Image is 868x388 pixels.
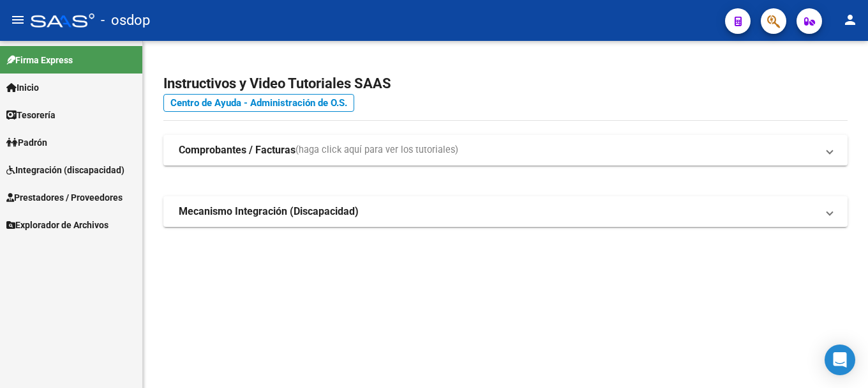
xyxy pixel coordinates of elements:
[825,345,855,375] div: Open Intercom Messenger
[179,143,296,157] strong: Comprobantes / Facturas
[179,205,359,219] strong: Mecanismo Integración (Discapacidad)
[101,6,150,35] span: - osdop
[6,163,124,177] span: Integración (discapacidad)
[6,218,108,232] span: Explorador de Archivos
[163,72,848,96] h2: Instructivos y Video Tutoriales SAAS
[6,108,56,122] span: Tesorería
[296,143,458,157] span: (haga click aquí para ver los tutoriales)
[163,94,354,112] a: Centro de Ayuda - Administración de O.S.
[6,136,47,150] span: Padrón
[10,12,26,27] mat-icon: menu
[6,81,39,95] span: Inicio
[842,12,858,27] mat-icon: person
[163,135,848,166] mat-expansion-panel-header: Comprobantes / Facturas(haga click aquí para ver los tutoriales)
[6,53,73,67] span: Firma Express
[163,196,848,227] mat-expansion-panel-header: Mecanismo Integración (Discapacidad)
[6,190,123,205] span: Prestadores / Proveedores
